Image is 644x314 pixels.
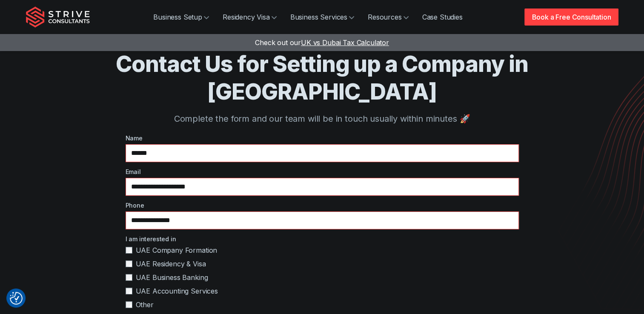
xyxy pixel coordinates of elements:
[136,272,208,283] span: UAE Business Banking
[126,167,519,176] label: Email
[415,9,469,26] a: Case Studies
[10,292,23,305] img: Revisit consent button
[126,274,132,281] input: UAE Business Banking
[216,9,283,26] a: Residency Visa
[60,112,584,125] p: Complete the form and our team will be in touch usually within minutes 🚀
[136,245,218,255] span: UAE Company Formation
[126,247,132,254] input: UAE Company Formation
[301,38,389,47] span: UK vs Dubai Tax Calculator
[126,201,519,210] label: Phone
[283,9,361,26] a: Business Services
[26,6,90,28] img: Strive Consultants
[10,292,23,305] button: Consent Preferences
[126,260,132,267] input: UAE Residency & Visa
[136,300,154,310] span: Other
[136,259,206,269] span: UAE Residency & Visa
[146,9,216,26] a: Business Setup
[126,234,519,243] label: I am interested in
[126,301,132,308] input: Other
[126,288,132,294] input: UAE Accounting Services
[60,50,584,106] h1: Contact Us for Setting up a Company in [GEOGRAPHIC_DATA]
[255,38,389,47] a: Check out ourUK vs Dubai Tax Calculator
[361,9,415,26] a: Resources
[136,286,218,296] span: UAE Accounting Services
[524,9,618,26] a: Book a Free Consultation
[126,134,519,143] label: Name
